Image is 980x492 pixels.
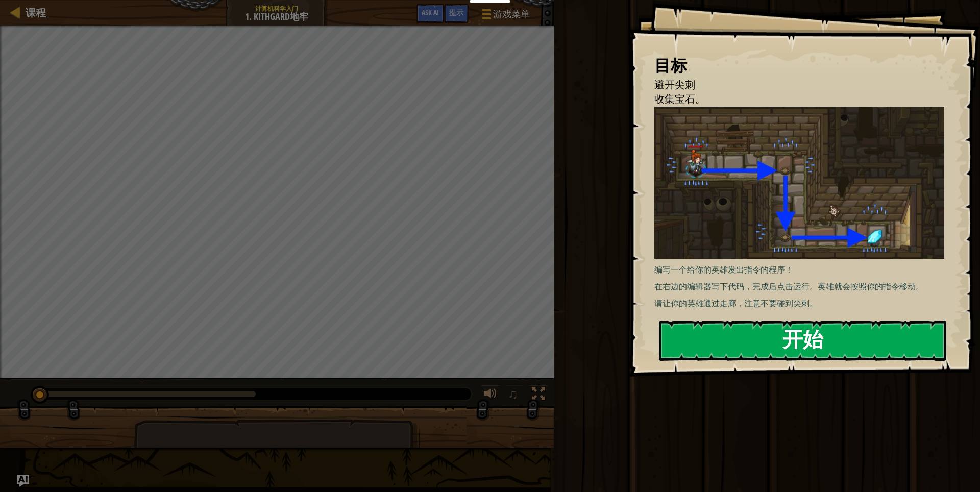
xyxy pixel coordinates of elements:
li: 避开尖刺 [642,78,942,92]
button: 切换全屏 [528,385,549,406]
p: 编写一个给你的英雄发出指令的程序！ [654,264,952,276]
span: 提示 [449,8,463,17]
div: 目标 [654,54,944,78]
button: 开始 [659,321,946,361]
p: 在右边的编辑器写下代码，完成后点击运行。英雄就会按照你的指令移动。 [654,281,952,292]
button: 游戏菜单 [474,4,536,28]
a: 课程 [20,6,46,19]
button: 音量调节 [480,385,501,406]
span: 游戏菜单 [493,8,530,21]
span: Ask AI [422,8,439,17]
span: 避开尖刺 [654,78,695,91]
button: Ask AI [17,475,29,487]
span: 课程 [26,6,46,19]
img: Kithgard 地牢 [654,107,952,259]
li: 收集宝石。 [642,92,942,107]
span: ♫ [508,386,518,402]
button: Ask AI [416,4,444,23]
p: 请让你的英雄通过走廊，注意不要碰到尖刺。 [654,298,952,309]
span: 收集宝石。 [654,92,705,106]
button: ♫ [506,385,523,406]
